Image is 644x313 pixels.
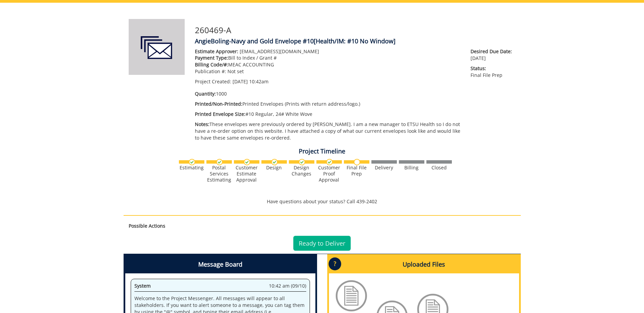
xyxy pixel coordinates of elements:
h4: AngieBoling-Navy and Gold Envelope #10 [195,38,516,45]
p: Bill to Index / Grant # [195,55,461,61]
span: Not set [227,68,244,75]
span: Status: [471,65,515,72]
p: 1000 [195,90,461,97]
a: Ready to Deliver [293,236,351,251]
span: [DATE] 10:42am [233,78,269,85]
span: Notes: [195,121,209,127]
div: Final File Prep [344,165,369,177]
span: Billing Code/#: [195,61,228,68]
p: MEAC ACCOUNTING [195,61,461,68]
p: These envelopes were previously ordered by [PERSON_NAME]. I am a new manager to ETSU Health so I ... [195,121,461,141]
img: checkmark [216,159,223,165]
p: Printed Envelopes (Prints with return address/logo.) [195,101,461,107]
p: [DATE] [471,48,515,62]
span: Printed/Non-Printed: [195,101,242,107]
h4: Project Timeline [124,148,521,155]
span: Printed Envelope Size: [195,111,245,117]
img: no [354,159,360,165]
p: Final File Prep [471,65,515,79]
span: Project Created: [195,78,231,85]
img: Product featured image [129,19,185,75]
span: Quantity: [195,90,216,97]
span: System [134,283,151,289]
p: ? [329,257,341,270]
p: #10 Regular, 24# White Wove [195,111,461,118]
h4: Message Board [125,256,315,273]
img: checkmark [244,159,250,165]
div: Customer Proof Approval [316,165,342,183]
p: [EMAIL_ADDRESS][DOMAIN_NAME] [195,48,461,55]
strong: Possible Actions [129,223,165,229]
div: Billing [399,165,424,171]
p: Have questions about your status? Call 439-2402 [124,198,521,205]
h3: 260469-A [195,26,516,35]
div: Customer Estimate Approval [234,165,259,183]
div: Closed [426,165,452,171]
span: [Health/IM: #10 No Window] [314,37,395,45]
img: checkmark [299,159,305,165]
span: Payment Type: [195,55,228,61]
span: Desired Due Date: [471,48,515,55]
img: checkmark [271,159,278,165]
div: Delivery [371,165,397,171]
span: Publication #: [195,68,226,75]
span: Estimate Approver: [195,48,238,55]
img: checkmark [189,159,195,165]
h4: Uploaded Files [329,256,519,273]
img: checkmark [326,159,333,165]
div: Postal Services Estimating [206,165,232,183]
div: Estimating [179,165,204,171]
div: Design [261,165,287,171]
span: 10:42 am (09/10) [269,283,306,289]
div: Design Changes [289,165,314,177]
